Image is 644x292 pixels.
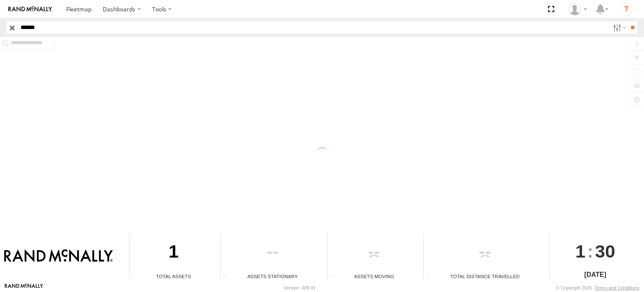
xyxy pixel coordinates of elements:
[284,285,316,290] div: Version: 309.01
[221,274,234,280] div: Total number of assets current stationary.
[610,21,628,34] label: Search Filter Options
[424,274,436,280] div: Total distance travelled by all assets within specified date range and applied filters
[595,233,615,269] span: 30
[221,273,324,280] div: Assets Stationary
[8,6,52,12] img: rand-logo.svg
[130,274,142,280] div: Total number of Enabled Assets
[5,284,43,292] a: Visit our Website
[556,285,639,290] div: © Copyright 2025 -
[550,233,641,269] div: :
[4,249,113,263] img: Rand McNally
[130,273,218,280] div: Total Assets
[130,233,218,273] div: 1
[595,285,639,290] a: Terms and Conditions
[575,233,585,269] span: 1
[327,273,420,280] div: Assets Moving
[550,270,641,280] div: [DATE]
[424,273,546,280] div: Total Distance Travelled
[620,3,633,16] i: ?
[327,274,340,280] div: Total number of assets current in transit.
[566,3,590,16] div: Jose Goitia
